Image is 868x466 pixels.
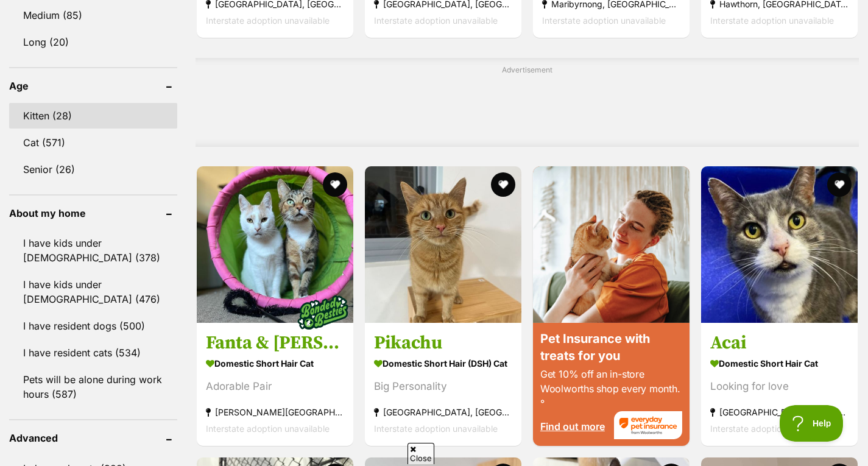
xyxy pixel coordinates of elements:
[323,172,347,197] button: favourite
[374,423,498,434] span: Interstate adoption unavailable
[374,378,512,395] div: Big Personality
[491,172,515,197] button: favourite
[710,378,849,395] div: Looking for love
[780,405,844,442] iframe: Help Scout Beacon - Open
[710,331,849,355] h3: Acai
[197,322,353,446] a: Fanta & [PERSON_NAME] Domestic Short Hair Cat Adorable Pair [PERSON_NAME][GEOGRAPHIC_DATA] Inters...
[365,322,521,446] a: Pikachu Domestic Short Hair (DSH) Cat Big Personality [GEOGRAPHIC_DATA], [GEOGRAPHIC_DATA] Inters...
[710,404,849,420] strong: [GEOGRAPHIC_DATA], [GEOGRAPHIC_DATA]
[374,355,512,372] strong: Domestic Short Hair (DSH) Cat
[701,166,858,323] img: Acai - Domestic Short Hair Cat
[9,367,177,407] a: Pets will be alone during work hours (587)
[292,282,353,343] img: bonded besties
[9,157,177,182] a: Senior (26)
[710,423,834,434] span: Interstate adoption unavailable
[365,166,521,323] img: Pikachu - Domestic Short Hair (DSH) Cat
[206,423,330,434] span: Interstate adoption unavailable
[408,443,434,464] span: Close
[374,404,512,420] strong: [GEOGRAPHIC_DATA], [GEOGRAPHIC_DATA]
[9,103,177,129] a: Kitten (28)
[206,404,344,420] strong: [PERSON_NAME][GEOGRAPHIC_DATA]
[206,355,344,372] strong: Domestic Short Hair Cat
[206,16,330,26] span: Interstate adoption unavailable
[9,29,177,55] a: Long (20)
[9,230,177,270] a: I have kids under [DEMOGRAPHIC_DATA] (378)
[701,322,858,446] a: Acai Domestic Short Hair Cat Looking for love [GEOGRAPHIC_DATA], [GEOGRAPHIC_DATA] Interstate ado...
[206,331,344,355] h3: Fanta & [PERSON_NAME]
[9,2,177,28] a: Medium (85)
[374,16,498,26] span: Interstate adoption unavailable
[9,313,177,339] a: I have resident dogs (500)
[710,355,849,372] strong: Domestic Short Hair Cat
[374,331,512,355] h3: Pikachu
[9,80,177,91] header: Age
[9,432,177,443] header: Advanced
[9,272,177,312] a: I have kids under [DEMOGRAPHIC_DATA] (476)
[9,340,177,365] a: I have resident cats (534)
[9,130,177,155] a: Cat (571)
[9,208,177,219] header: About my home
[827,172,852,197] button: favourite
[196,58,859,147] div: Advertisement
[710,16,834,26] span: Interstate adoption unavailable
[197,166,353,323] img: Fanta & Nina - Domestic Short Hair Cat
[542,16,666,26] span: Interstate adoption unavailable
[206,378,344,395] div: Adorable Pair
